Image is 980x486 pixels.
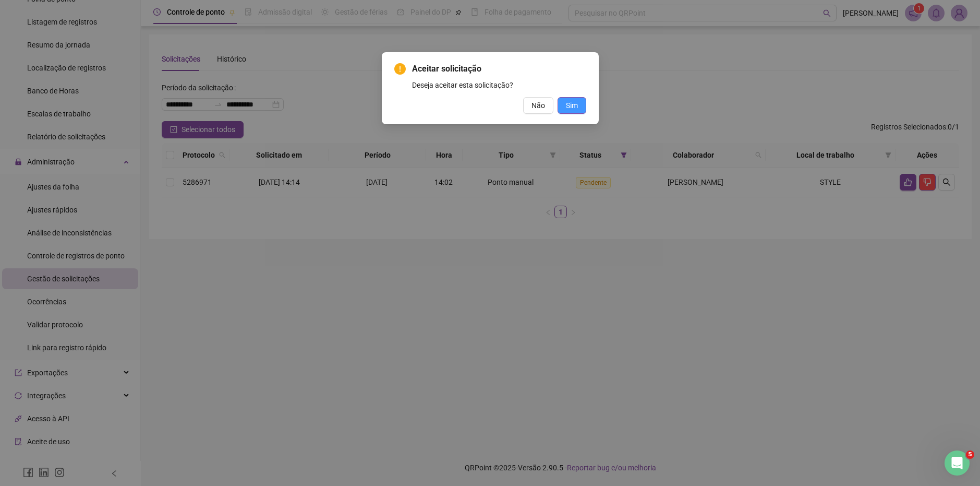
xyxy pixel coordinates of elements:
div: Deseja aceitar esta solicitação? [412,79,586,91]
iframe: Intercom live chat [945,451,970,476]
span: 5 [966,451,974,459]
span: Aceitar solicitação [412,63,586,75]
button: Não [523,97,553,114]
button: Sim [558,97,586,114]
span: Sim [566,100,578,111]
span: Não [531,100,545,111]
span: exclamation-circle [394,63,406,75]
